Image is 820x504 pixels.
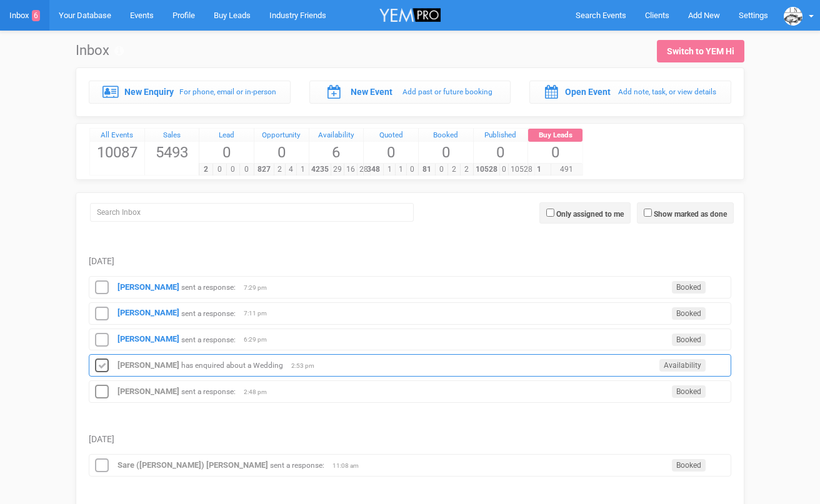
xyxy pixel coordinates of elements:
[244,309,275,318] span: 7:11 pm
[383,164,395,175] span: 1
[90,203,414,222] input: Search Inbox
[654,209,727,220] label: Show marked as done
[291,362,322,370] span: 2:53 pm
[672,385,706,398] span: Booked
[576,11,626,20] span: Search Events
[274,164,286,175] span: 2
[672,459,706,472] span: Booked
[309,81,511,103] a: New Event Add past or future booking
[474,142,528,163] span: 0
[117,334,179,343] a: [PERSON_NAME]
[528,142,582,163] span: 0
[435,164,448,175] span: 0
[254,164,274,175] span: 827
[667,45,734,57] div: Switch to YEM Hi
[419,142,473,163] span: 0
[406,164,418,175] span: 0
[364,129,418,142] a: Quoted
[199,142,254,163] span: 0
[270,461,324,470] small: sent a response:
[419,129,473,142] a: Booked
[528,129,582,142] a: Buy Leads
[117,308,179,317] a: [PERSON_NAME]
[364,142,418,163] span: 0
[212,164,227,175] span: 0
[351,86,392,98] label: New Event
[672,281,706,294] span: Booked
[244,335,275,344] span: 6:29 pm
[117,282,179,292] a: [PERSON_NAME]
[332,462,364,470] span: 11:08 am
[331,164,344,175] span: 29
[309,129,364,142] a: Availability
[344,164,357,175] span: 16
[226,164,241,175] span: 0
[672,334,706,346] span: Booked
[90,129,144,142] a: All Events
[145,129,199,142] a: Sales
[447,164,461,175] span: 2
[32,10,40,21] span: 6
[508,164,535,175] span: 10528
[565,86,611,98] label: Open Event
[657,40,744,62] a: Switch to YEM Hi
[181,387,236,396] small: sent a response:
[239,164,254,175] span: 0
[244,284,275,292] span: 7:29 pm
[363,164,384,175] span: 348
[181,283,236,292] small: sent a response:
[357,164,371,175] span: 28
[618,87,716,96] small: Add note, task, or view details
[402,87,492,96] small: Add past or future booking
[395,164,407,175] span: 1
[199,164,213,175] span: 2
[89,257,731,266] h5: [DATE]
[117,387,179,396] a: [PERSON_NAME]
[659,359,706,372] span: Availability
[244,388,275,397] span: 2:48 pm
[688,11,720,20] span: Add New
[551,164,582,175] span: 491
[76,43,124,58] h1: Inbox
[117,460,268,470] a: Sare ([PERSON_NAME]) [PERSON_NAME]
[527,164,551,175] span: 1
[296,164,308,175] span: 1
[90,142,144,163] span: 10087
[474,129,528,142] a: Published
[179,87,276,96] small: For phone, email or in-person
[285,164,297,175] span: 4
[645,11,669,20] span: Clients
[181,335,236,343] small: sent a response:
[124,86,174,98] label: New Enquiry
[556,209,624,220] label: Only assigned to me
[254,129,309,142] a: Opportunity
[181,361,283,370] small: has enquired about a Wedding
[254,142,309,163] span: 0
[529,81,731,103] a: Open Event Add note, task, or view details
[499,164,509,175] span: 0
[89,435,731,444] h5: [DATE]
[181,309,236,317] small: sent a response:
[784,7,802,26] img: data
[418,164,436,175] span: 81
[460,164,473,175] span: 2
[117,360,179,370] a: [PERSON_NAME]
[473,164,500,175] span: 10528
[672,307,706,320] span: Booked
[199,129,254,142] a: Lead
